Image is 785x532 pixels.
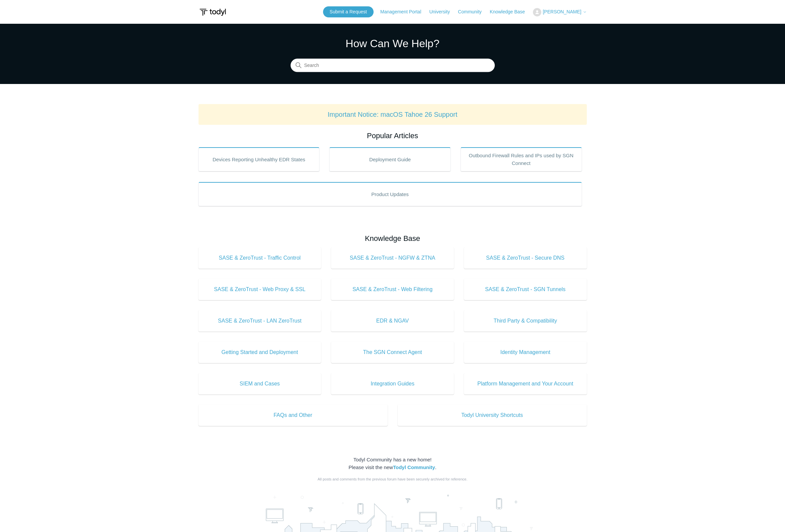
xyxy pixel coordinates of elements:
[199,247,321,269] a: SASE & ZeroTrust - Traffic Control
[199,456,587,471] div: Todyl Community has a new home! Please visit the new .
[331,342,454,363] a: The SGN Connect Agent
[209,317,311,325] span: SASE & ZeroTrust - LAN ZeroTrust
[341,254,444,262] span: SASE & ZeroTrust - NGFW & ZTNA
[199,373,321,394] a: SIEM and Cases
[209,285,311,293] span: SASE & ZeroTrust - Web Proxy & SSL
[398,405,587,426] a: Todyl University Shortcuts
[199,130,587,141] h2: Popular Articles
[474,285,577,293] span: SASE & ZeroTrust - SGN Tunnels
[380,8,428,15] a: Management Portal
[464,342,587,363] a: Identity Management
[474,317,577,325] span: Third Party & Compatibility
[199,233,587,244] h2: Knowledge Base
[341,380,444,388] span: Integration Guides
[331,373,454,394] a: Integration Guides
[464,373,587,394] a: Platform Management and Your Account
[393,464,435,470] a: Todyl Community
[429,8,456,15] a: University
[199,405,388,426] a: FAQs and Other
[464,279,587,300] a: SASE & ZeroTrust - SGN Tunnels
[341,285,444,293] span: SASE & ZeroTrust - Web Filtering
[533,8,586,16] button: [PERSON_NAME]
[199,279,321,300] a: SASE & ZeroTrust - Web Proxy & SSL
[341,317,444,325] span: EDR & NGAV
[209,348,311,356] span: Getting Started and Deployment
[209,254,311,262] span: SASE & ZeroTrust - Traffic Control
[199,342,321,363] a: Getting Started and Deployment
[461,147,582,171] a: Outbound Firewall Rules and IPs used by SGN Connect
[458,8,488,15] a: Community
[291,35,495,52] h1: How Can We Help?
[474,380,577,388] span: Platform Management and Your Account
[331,247,454,269] a: SASE & ZeroTrust - NGFW & ZTNA
[199,6,227,18] img: Todyl Support Center Help Center home page
[331,310,454,332] a: EDR & NGAV
[408,411,577,419] span: Todyl University Shortcuts
[199,147,320,171] a: Devices Reporting Unhealthy EDR States
[474,254,577,262] span: SASE & ZeroTrust - Secure DNS
[199,476,587,482] div: All posts and comments from the previous forum have been securely archived for reference.
[464,247,587,269] a: SASE & ZeroTrust - Secure DNS
[209,411,378,419] span: FAQs and Other
[199,182,582,206] a: Product Updates
[464,310,587,332] a: Third Party & Compatibility
[331,279,454,300] a: SASE & ZeroTrust - Web Filtering
[474,348,577,356] span: Identity Management
[543,9,581,14] span: [PERSON_NAME]
[329,147,451,171] a: Deployment Guide
[341,348,444,356] span: The SGN Connect Agent
[199,310,321,332] a: SASE & ZeroTrust - LAN ZeroTrust
[490,8,532,15] a: Knowledge Base
[209,380,311,388] span: SIEM and Cases
[323,6,374,17] a: Submit a Request
[328,111,458,118] a: Important Notice: macOS Tahoe 26 Support
[291,59,495,72] input: Search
